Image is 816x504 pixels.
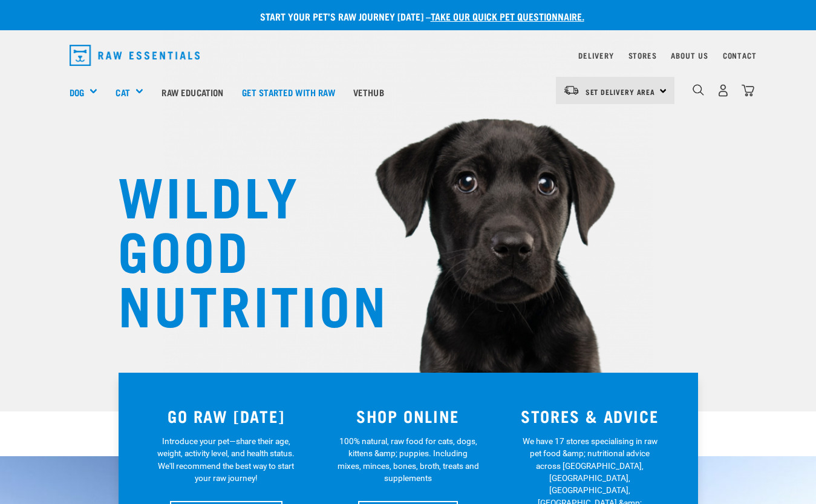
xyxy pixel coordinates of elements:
[324,407,492,425] h3: SHOP ONLINE
[506,407,674,425] h3: STORES & ADVICE
[578,53,613,57] a: Delivery
[563,85,579,96] img: van-moving.png
[70,45,200,66] img: Raw Essentials Logo
[155,435,297,485] p: Introduce your pet—share their age, weight, activity level, and health status. We'll recommend th...
[431,13,584,19] a: take our quick pet questionnaire.
[723,53,757,57] a: Contact
[233,68,344,116] a: Get started with Raw
[671,53,708,57] a: About Us
[693,84,704,96] img: home-icon-1@2x.png
[717,84,730,97] img: user.png
[586,90,656,94] span: Set Delivery Area
[116,85,129,99] a: Cat
[344,68,393,116] a: Vethub
[118,166,360,330] h1: WILDLY GOOD NUTRITION
[628,53,657,57] a: Stores
[70,85,84,99] a: Dog
[337,435,479,485] p: 100% natural, raw food for cats, dogs, kittens &amp; puppies. Including mixes, minces, bones, bro...
[143,407,310,425] h3: GO RAW [DATE]
[742,84,754,97] img: home-icon@2x.png
[60,40,757,71] nav: dropdown navigation
[152,68,232,116] a: Raw Education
